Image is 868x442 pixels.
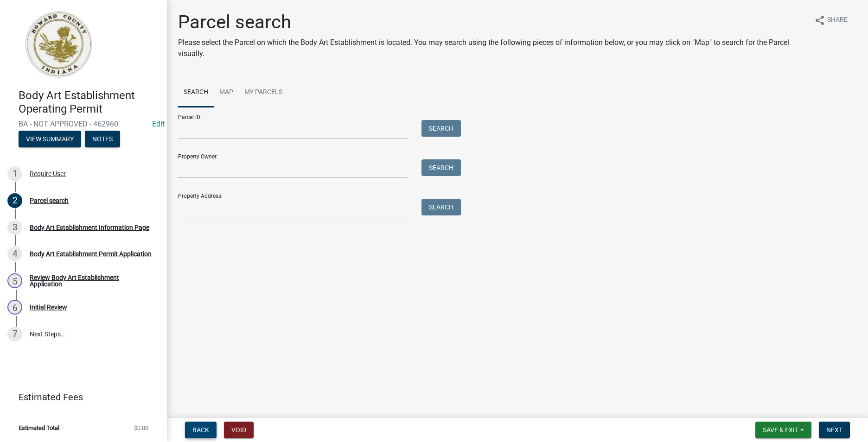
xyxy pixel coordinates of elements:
button: Next [819,422,850,438]
div: Review Body Art Establishment Application [30,274,152,287]
div: 4 [7,246,22,261]
wm-modal-confirm: Edit Application Number [152,120,165,128]
button: Save & Exit [755,422,811,438]
h4: Body Art Establishment Operating Permit [19,89,160,116]
button: Void [224,422,254,438]
a: Map [214,78,239,107]
button: shareShare [807,11,855,29]
wm-modal-confirm: Summary [19,136,81,143]
div: Body Art Establishment Information Page [30,224,149,231]
span: BA - NOT APPROVED - 462960 [19,120,148,128]
div: Require User [30,170,66,177]
button: Search [421,120,461,137]
div: 7 [7,327,22,341]
div: 2 [7,193,22,208]
p: Please select the Parcel on which the Body Art Establishment is located. You may search using the... [178,37,806,59]
span: $0.00 [134,425,148,431]
button: Back [185,422,217,438]
span: Next [826,426,842,434]
img: Howard County, Indiana [19,10,98,79]
a: Edit [152,120,165,128]
a: Search [178,78,214,107]
div: 3 [7,220,22,235]
i: share [814,15,825,26]
button: Notes [85,131,120,147]
div: 1 [7,166,22,181]
wm-modal-confirm: Notes [85,136,120,143]
button: Search [421,199,461,215]
a: Estimated Fees [7,388,152,406]
span: Back [192,426,209,434]
span: Save & Exit [763,426,798,434]
button: Search [421,159,461,176]
div: Body Art Establishment Permit Application [30,251,152,257]
button: View Summary [19,131,81,147]
div: Parcel search [30,197,69,204]
span: Estimated Total [19,425,59,431]
h1: Parcel search [178,11,806,33]
div: 6 [7,300,22,315]
span: Share [827,15,848,26]
div: Initial Review [30,304,67,310]
div: 5 [7,273,22,288]
a: My Parcels [239,78,288,107]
